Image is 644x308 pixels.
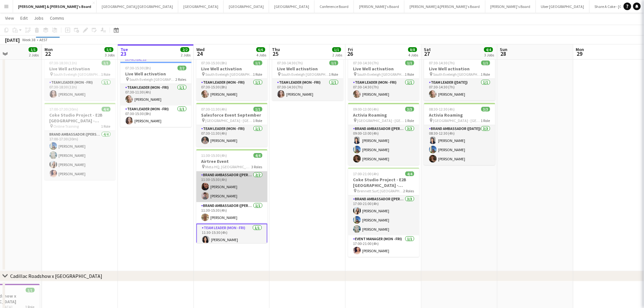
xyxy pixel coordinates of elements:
[50,15,64,21] span: Comms
[224,0,269,13] button: [GEOGRAPHIC_DATA]
[47,14,67,22] a: Comms
[354,0,404,13] button: [PERSON_NAME]'s Board
[5,15,14,21] span: View
[20,15,28,21] span: Edit
[97,0,178,13] button: [GEOGRAPHIC_DATA]/[GEOGRAPHIC_DATA]
[26,288,35,292] span: 1/1
[39,37,48,42] div: AEST
[31,14,46,22] a: Jobs
[178,0,224,13] button: [GEOGRAPHIC_DATA]
[536,0,590,13] button: Uber [GEOGRAPHIC_DATA]
[485,0,536,13] button: [PERSON_NAME]'s Board
[10,273,102,279] div: Cadillac Roadshow x [GEOGRAPHIC_DATA]
[3,14,17,22] a: View
[21,37,37,42] span: Week 38
[34,15,44,21] span: Jobs
[315,0,354,13] button: Conference Board
[269,0,315,13] button: [GEOGRAPHIC_DATA]
[5,37,20,43] div: [DATE]
[18,14,30,22] a: Edit
[404,0,485,13] button: [PERSON_NAME] & [PERSON_NAME]'s Board
[13,0,97,13] button: [PERSON_NAME] & [PERSON_NAME]'s Board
